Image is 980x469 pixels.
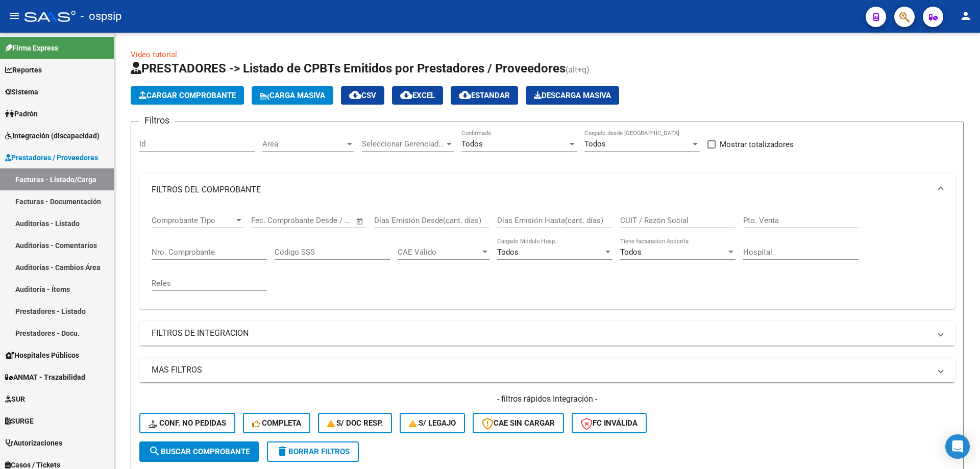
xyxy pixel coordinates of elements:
span: Area [262,139,345,149]
button: EXCEL [392,86,443,105]
span: CAE SIN CARGAR [482,418,555,428]
button: CSV [341,86,384,105]
button: Conf. no pedidas [139,413,235,433]
input: Start date [251,216,284,225]
button: S/ Doc Resp. [318,413,393,433]
mat-panel-title: FILTROS DE INTEGRACION [152,328,930,339]
span: Padrón [5,108,38,119]
span: Seleccionar Gerenciador [362,139,445,149]
span: Mostrar totalizadores [720,138,794,151]
span: Conf. no pedidas [149,418,226,428]
button: Completa [243,413,310,433]
button: Buscar Comprobante [139,441,259,462]
button: S/ legajo [400,413,465,433]
span: - ospsip [81,5,121,28]
span: Hospitales Públicos [5,350,79,361]
span: Borrar Filtros [276,447,350,456]
span: FC Inválida [581,418,638,428]
span: Completa [252,418,301,428]
div: FILTROS DEL COMPROBANTE [139,206,955,309]
span: Todos [461,139,483,149]
input: End date [293,216,343,225]
span: Reportes [5,64,42,76]
mat-expansion-panel-header: FILTROS DEL COMPROBANTE [139,174,955,206]
mat-panel-title: MAS FILTROS [152,364,930,376]
mat-icon: menu [8,10,20,22]
span: Todos [620,248,642,257]
div: Open Intercom Messenger [945,434,970,459]
span: Integración (discapacidad) [5,130,100,141]
mat-icon: cloud_download [459,89,471,101]
button: Borrar Filtros [267,441,359,462]
span: Comprobante Tipo [152,216,234,225]
span: Descarga Masiva [534,91,611,100]
mat-icon: search [149,445,161,457]
a: Video tutorial [131,50,177,59]
span: Estandar [459,91,510,100]
span: CAE Válido [398,248,480,257]
span: SURGE [5,415,34,427]
button: Cargar Comprobante [131,86,244,105]
button: CAE SIN CARGAR [473,413,564,433]
mat-icon: person [960,10,972,22]
mat-panel-title: FILTROS DEL COMPROBANTE [152,184,930,195]
button: Carga Masiva [252,86,333,105]
span: S/ legajo [409,418,456,428]
span: EXCEL [400,91,435,100]
span: Carga Masiva [260,91,325,100]
span: Sistema [5,86,38,97]
span: Firma Express [5,42,58,54]
span: PRESTADORES -> Listado de CPBTs Emitidos por Prestadores / Proveedores [131,61,566,76]
mat-icon: cloud_download [349,89,361,101]
button: FC Inválida [572,413,647,433]
span: Todos [584,139,606,149]
span: S/ Doc Resp. [327,418,383,428]
h4: - filtros rápidos Integración - [139,393,955,405]
mat-icon: delete [276,445,288,457]
button: Descarga Masiva [526,86,619,105]
span: CSV [349,91,376,100]
mat-expansion-panel-header: FILTROS DE INTEGRACION [139,321,955,345]
span: Prestadores / Proveedores [5,152,98,163]
span: ANMAT - Trazabilidad [5,372,85,383]
button: Open calendar [354,215,366,227]
mat-expansion-panel-header: MAS FILTROS [139,358,955,382]
span: Autorizaciones [5,437,62,449]
span: Todos [497,248,519,257]
span: Cargar Comprobante [139,91,236,100]
span: (alt+q) [566,65,590,75]
app-download-masive: Descarga masiva de comprobantes (adjuntos) [526,86,619,105]
span: Buscar Comprobante [149,447,250,456]
button: Estandar [451,86,518,105]
span: SUR [5,393,25,405]
mat-icon: cloud_download [400,89,412,101]
h3: Filtros [139,113,175,128]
